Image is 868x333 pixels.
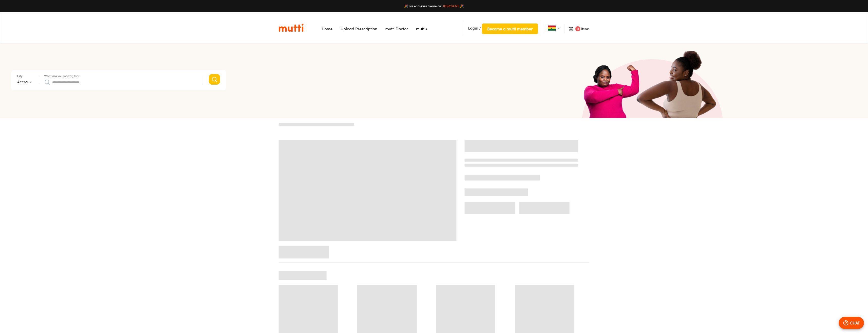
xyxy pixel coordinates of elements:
[322,26,333,31] a: Navigates to Home Page
[839,317,864,329] button: CHAT
[209,74,220,85] button: Search
[385,26,408,31] a: Navigates to mutti doctor website
[17,75,22,78] label: City
[279,23,304,32] img: Logo
[468,26,478,31] span: Login
[548,26,556,31] img: Ghana
[464,21,538,36] li: /
[575,26,580,31] span: 0
[487,25,533,32] span: Become a mutti member
[564,24,589,33] li: Items
[443,4,459,8] a: 0558134375
[416,26,427,31] a: Navigates to mutti+ page
[341,26,377,31] a: Navigates to Prescription Upload Page
[482,23,538,34] button: Become a mutti member
[17,78,34,86] div: Accra
[557,27,560,30] img: Dropdown
[850,320,860,326] p: CHAT
[279,23,304,32] a: Link on the logo navigates to HomePage
[44,75,79,78] label: What are you looking for?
